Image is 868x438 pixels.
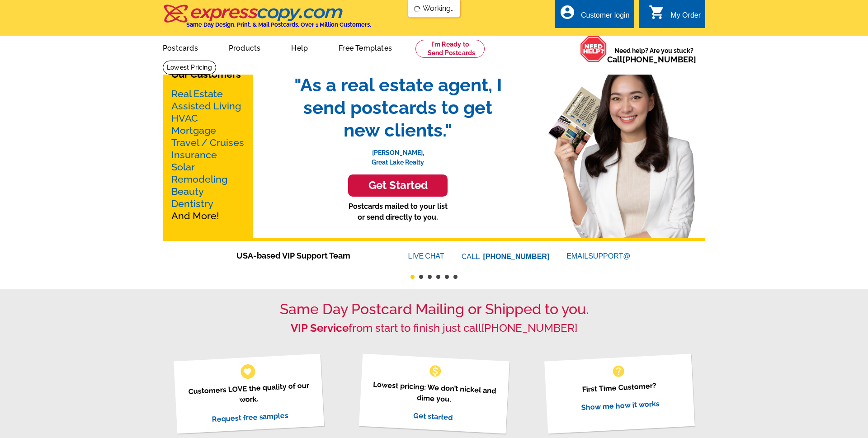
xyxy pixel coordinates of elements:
a: Mortgage [171,125,216,136]
a: [PHONE_NUMBER] [483,253,550,260]
a: Products [214,37,275,58]
h1: Same Day Postcard Mailing or Shipped to you. [163,301,705,318]
font: SUPPORT@ [588,251,632,262]
h2: from start to finish just call [163,322,705,335]
button: 2 of 6 [419,275,423,279]
a: [PHONE_NUMBER] [623,55,696,64]
a: Help [277,37,322,58]
img: loading... [414,5,421,13]
p: Customers LOVE the quality of our work. [184,380,312,408]
a: Insurance [171,149,217,160]
p: Lowest pricing: We don’t nickel and dime you. [370,379,498,407]
font: CALL [462,251,481,262]
button: 6 of 6 [453,275,458,279]
div: Customer login [581,11,630,24]
a: Request free samples [211,411,288,424]
span: Call [607,55,696,64]
img: help [580,36,607,62]
a: shopping_cart My Order [649,10,701,21]
span: favorite [243,367,252,376]
a: Solar [171,161,195,173]
a: Real Estate [171,88,223,99]
a: Beauty [171,186,204,197]
i: shopping_cart [649,4,665,20]
span: Need help? Are you stuck? [607,46,701,64]
a: Dentistry [171,198,213,209]
span: "As a real estate agent, I send postcards to get new clients." [285,74,511,141]
a: account_circle Customer login [559,10,630,21]
button: 4 of 6 [436,275,440,279]
p: [PERSON_NAME], Great Lake Realty [285,141,511,167]
a: Assisted Living [171,100,241,112]
a: EMAILSUPPORT@ [566,252,632,260]
i: account_circle [559,4,576,20]
a: Remodeling [171,174,227,185]
h4: Same Day Design, Print, & Mail Postcards. Over 1 Million Customers. [186,21,371,28]
a: Travel / Cruises [171,137,244,148]
button: 1 of 6 [410,275,415,279]
p: First Time Customer? [555,379,683,396]
h3: Get Started [359,179,436,192]
button: 3 of 6 [428,275,432,279]
a: Same Day Design, Print, & Mail Postcards. Over 1 Million Customers. [163,11,371,28]
a: Free Templates [324,37,406,58]
p: And More! [171,88,245,222]
span: USA-based VIP Support Team [236,250,381,262]
a: [PHONE_NUMBER] [481,321,577,334]
span: monetization_on [428,364,443,378]
span: help [611,364,626,378]
a: Show me how it works [581,399,660,412]
strong: VIP Service [291,321,349,334]
a: Postcards [148,37,212,58]
a: LIVECHAT [408,252,444,260]
a: Get Started [285,174,511,197]
font: LIVE [408,251,425,262]
a: Get started [413,411,453,422]
a: HVAC [171,113,198,124]
p: Postcards mailed to your list or send directly to you. [285,201,511,223]
button: 5 of 6 [445,275,449,279]
div: My Order [670,11,701,24]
